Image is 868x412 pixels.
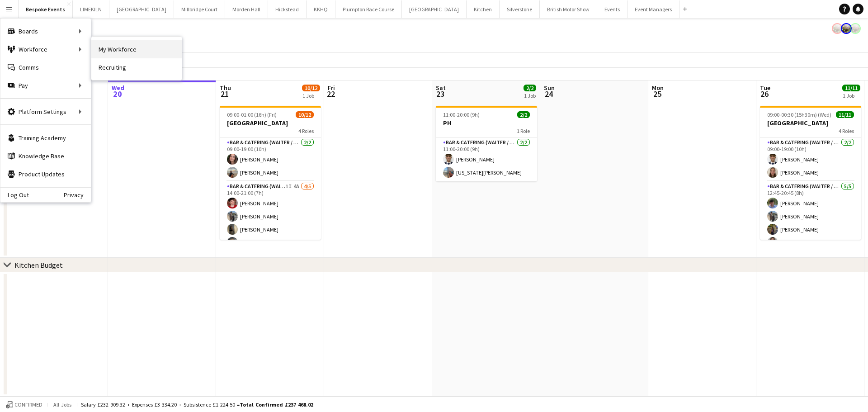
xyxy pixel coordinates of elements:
[307,0,335,18] button: KKHQ
[73,0,109,18] button: LIMEKILN
[0,147,91,165] a: Knowledge Base
[760,84,770,92] span: Tue
[302,85,320,91] span: 10/12
[0,76,91,95] div: Pay
[652,84,664,92] span: Mon
[850,23,861,34] app-user-avatar: Staffing Manager
[832,23,843,34] app-user-avatar: Staffing Manager
[5,400,44,410] button: Confirmed
[335,0,402,18] button: Plumpton Race Course
[326,89,335,99] span: 22
[91,40,182,58] a: My Workforce
[220,137,321,181] app-card-role: Bar & Catering (Waiter / waitress)2/209:00-19:00 (10h)[PERSON_NAME][PERSON_NAME]
[627,0,679,18] button: Event Managers
[302,92,320,99] div: 1 Job
[500,0,540,18] button: Silverstone
[517,128,530,134] span: 1 Role
[14,260,63,270] div: Kitchen Budget
[436,137,537,181] app-card-role: Bar & Catering (Waiter / waitress)2/211:00-20:00 (9h)[PERSON_NAME][US_STATE][PERSON_NAME]
[836,111,854,118] span: 11/11
[841,23,852,34] app-user-avatar: Staffing Manager
[0,165,91,183] a: Product Updates
[436,106,537,181] app-job-card: 11:00-20:00 (9h)2/2PH1 RoleBar & Catering (Waiter / waitress)2/211:00-20:00 (9h)[PERSON_NAME][US_...
[240,401,313,408] span: Total Confirmed £237 468.02
[436,84,446,92] span: Sat
[767,111,831,118] span: 09:00-00:30 (15h30m) (Wed)
[19,0,73,18] button: Bespoke Events
[91,58,182,76] a: Recruiting
[14,402,42,408] span: Confirmed
[227,111,277,118] span: 09:00-01:00 (16h) (Fri)
[524,92,536,99] div: 1 Job
[544,84,555,92] span: Sun
[760,106,861,240] app-job-card: 09:00-00:30 (15h30m) (Wed)11/11[GEOGRAPHIC_DATA]4 RolesBar & Catering (Waiter / waitress)2/209:00...
[842,85,860,91] span: 11/11
[436,119,537,127] h3: PH
[220,119,321,127] h3: [GEOGRAPHIC_DATA]
[517,111,530,118] span: 2/2
[542,89,555,99] span: 24
[220,181,321,265] app-card-role: Bar & Catering (Waiter / waitress)1I4A4/514:00-21:00 (7h)[PERSON_NAME][PERSON_NAME][PERSON_NAME][...
[64,191,91,199] a: Privacy
[651,89,664,99] span: 25
[110,89,124,99] span: 20
[467,0,500,18] button: Kitchen
[220,106,321,240] app-job-card: 09:00-01:00 (16h) (Fri)10/12[GEOGRAPHIC_DATA]4 RolesBar & Catering (Waiter / waitress)2/209:00-19...
[268,0,307,18] button: Hickstead
[109,0,174,18] button: [GEOGRAPHIC_DATA]
[839,128,854,134] span: 4 Roles
[402,0,467,18] button: [GEOGRAPHIC_DATA]
[0,22,91,40] div: Boards
[0,40,91,58] div: Workforce
[220,84,231,92] span: Thu
[540,0,597,18] button: British Motor Show
[843,92,860,99] div: 1 Job
[759,89,770,99] span: 26
[760,181,861,265] app-card-role: Bar & Catering (Waiter / waitress)5/512:45-20:45 (8h)[PERSON_NAME][PERSON_NAME][PERSON_NAME][PERS...
[174,0,225,18] button: Millbridge Court
[0,103,91,121] div: Platform Settings
[0,58,91,76] a: Comms
[434,89,446,99] span: 23
[760,119,861,127] h3: [GEOGRAPHIC_DATA]
[443,111,480,118] span: 11:00-20:00 (9h)
[218,89,231,99] span: 21
[225,0,268,18] button: Morden Hall
[298,128,314,134] span: 4 Roles
[112,84,124,92] span: Wed
[296,111,314,118] span: 10/12
[524,85,536,91] span: 2/2
[760,137,861,181] app-card-role: Bar & Catering (Waiter / waitress)2/209:00-19:00 (10h)[PERSON_NAME][PERSON_NAME]
[0,129,91,147] a: Training Academy
[0,191,29,199] a: Log Out
[81,401,313,408] div: Salary £232 909.32 + Expenses £3 334.20 + Subsistence £1 224.50 =
[328,84,335,92] span: Fri
[52,401,73,408] span: All jobs
[597,0,627,18] button: Events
